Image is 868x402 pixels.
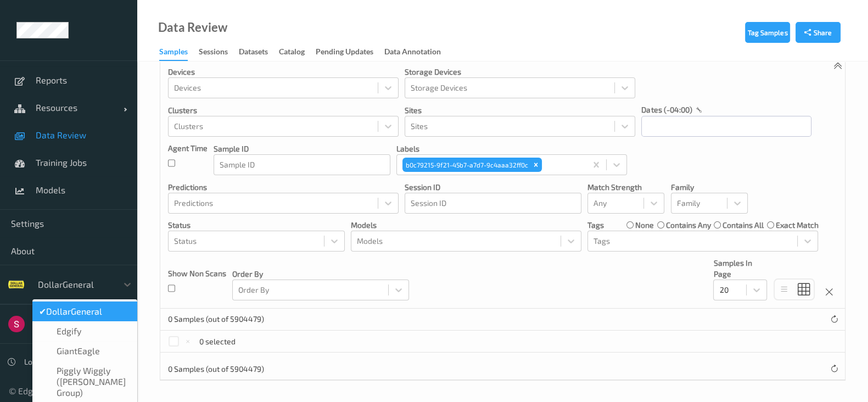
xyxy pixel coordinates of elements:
[316,44,384,60] a: Pending Updates
[723,220,764,231] label: contains all
[405,66,635,77] p: Storage Devices
[384,44,452,60] a: Data Annotation
[168,182,399,193] p: Predictions
[239,44,279,60] a: Datasets
[239,46,268,60] div: Datasets
[796,22,841,43] button: Share
[168,143,208,154] p: Agent Time
[168,66,399,77] p: Devices
[199,46,228,60] div: Sessions
[199,44,239,60] a: Sessions
[279,44,316,60] a: Catalog
[168,105,399,116] p: Clusters
[587,220,604,231] p: Tags
[587,182,664,193] p: Match Strength
[671,182,748,193] p: Family
[402,158,530,172] div: b0c79215-9f21-45b7-a7d7-9c4aaa32ff0c
[635,220,654,231] label: none
[745,22,790,43] button: Tag Samples
[316,46,373,60] div: Pending Updates
[232,269,409,280] p: Order By
[159,46,188,61] div: Samples
[168,220,345,231] p: Status
[279,46,305,60] div: Catalog
[405,105,635,116] p: Sites
[168,268,226,279] p: Show Non Scans
[713,258,767,280] p: Samples In Page
[168,314,264,325] p: 0 Samples (out of 5904479)
[530,158,542,172] div: Remove b0c79215-9f21-45b7-a7d7-9c4aaa32ff0c
[405,182,581,193] p: Session ID
[384,46,441,60] div: Data Annotation
[641,104,692,115] p: dates (-04:00)
[158,22,227,33] div: Data Review
[168,364,264,375] p: 0 Samples (out of 5904479)
[775,220,818,231] label: exact match
[666,220,711,231] label: contains any
[396,143,627,154] p: labels
[351,220,581,231] p: Models
[199,336,236,347] p: 0 selected
[214,143,390,154] p: Sample ID
[159,44,199,61] a: Samples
